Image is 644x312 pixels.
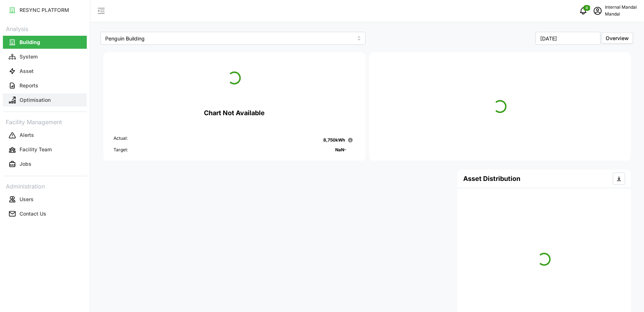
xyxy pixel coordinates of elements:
a: Alerts [3,128,87,143]
span: Overview [606,35,629,41]
a: Users [3,192,87,207]
p: Asset [20,68,34,75]
a: Jobs [3,157,87,172]
p: Building [20,39,40,46]
h4: Asset Distribution [463,174,520,183]
button: Facility Team [3,143,87,156]
p: Internal Mandai [605,4,637,11]
a: RESYNC PLATFORM [3,3,87,17]
a: Building [3,35,87,49]
h4: Chart Not Available [204,108,265,118]
button: Jobs [3,158,87,171]
p: Users [20,196,34,203]
p: Facility Team [20,146,52,153]
button: Alerts [3,129,87,142]
button: Asset [3,65,87,78]
a: Asset [3,64,87,78]
a: Facility Team [3,143,87,157]
button: Building [3,36,87,49]
a: Reports [3,78,87,93]
p: RESYNC PLATFORM [20,6,69,14]
a: Contact Us [3,207,87,221]
p: NaN - [336,147,347,153]
p: Actual: [114,135,128,145]
p: Contact Us [20,210,46,217]
p: Alerts [20,131,34,139]
input: Select Month [536,32,601,45]
p: Optimisation [20,96,51,104]
a: System [3,49,87,64]
button: Optimisation [3,94,87,107]
p: Facility Management [3,116,87,127]
span: 0 [586,5,588,10]
button: RESYNC PLATFORM [3,4,87,17]
p: Target: [114,147,128,153]
p: System [20,53,38,60]
button: notifications [576,4,590,18]
button: System [3,50,87,63]
p: Analysis [3,23,87,34]
p: Jobs [20,160,31,168]
button: schedule [590,4,605,18]
a: Optimisation [3,93,87,107]
button: Contact Us [3,207,87,220]
p: Mandai [605,11,637,18]
button: Users [3,193,87,206]
button: Reports [3,79,87,92]
p: 8,750 kWh [324,137,345,144]
p: Administration [3,181,87,191]
p: Reports [20,82,38,89]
